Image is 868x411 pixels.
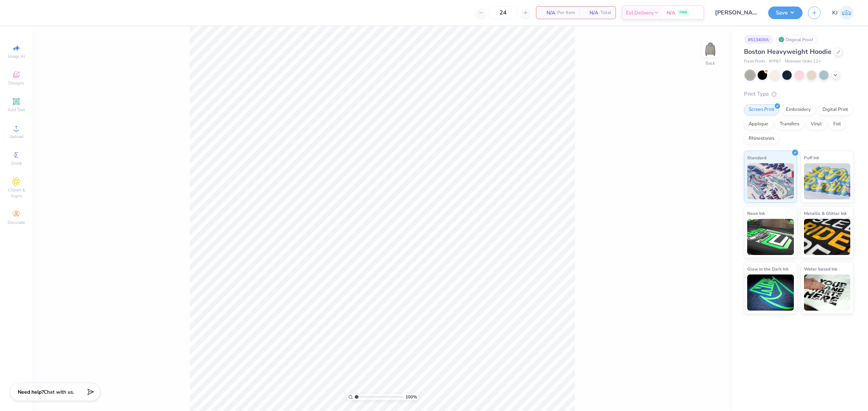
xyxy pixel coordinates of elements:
[804,163,851,199] img: Puff Ink
[804,154,819,161] span: Puff Ink
[405,394,417,400] span: 100 %
[667,9,675,17] span: N/A
[806,119,826,130] div: Vinyl
[785,59,821,65] span: Minimum Order: 12 +
[744,90,854,98] div: Print Type
[744,47,831,56] span: Boston Heavyweight Hoodie
[703,42,718,56] img: Back
[829,119,846,130] div: Foil
[832,6,854,20] a: KJ
[747,219,794,255] img: Neon Ink
[744,133,779,144] div: Rhinestones
[489,6,517,19] input: – –
[776,35,817,44] div: Original Proof
[747,274,794,311] img: Glow in the Dark Ink
[44,389,74,395] span: Chat with us.
[832,9,838,17] span: KJ
[18,389,44,395] strong: Need help?
[818,104,853,115] div: Digital Print
[747,154,766,161] span: Standard
[804,209,847,217] span: Metallic & Glitter Ink
[541,9,555,17] span: N/A
[11,160,22,166] span: Greek
[747,163,794,199] img: Standard
[9,134,24,139] span: Upload
[781,104,816,115] div: Embroidery
[8,107,25,113] span: Add Text
[710,5,763,20] input: Untitled Design
[680,10,687,15] span: FREE
[600,9,611,17] span: Total
[744,35,773,44] div: # 513409A
[8,220,25,225] span: Decorate
[804,219,851,255] img: Metallic & Glitter Ink
[768,7,803,19] button: Save
[584,9,598,17] span: N/A
[8,80,24,86] span: Designs
[706,60,715,66] div: Back
[804,274,851,311] img: Water based Ink
[4,187,29,199] span: Clipart & logos
[804,265,837,273] span: Water based Ink
[775,119,804,130] div: Transfers
[557,9,575,17] span: Per Item
[744,59,765,65] span: Fresh Prints
[839,6,854,20] img: Kendra Jingco
[747,209,765,217] span: Neon Ink
[744,104,779,115] div: Screen Print
[769,59,781,65] span: # FP87
[626,9,654,17] span: Est. Delivery
[744,119,773,130] div: Applique
[747,265,788,273] span: Glow in the Dark Ink
[8,53,25,59] span: Image AI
